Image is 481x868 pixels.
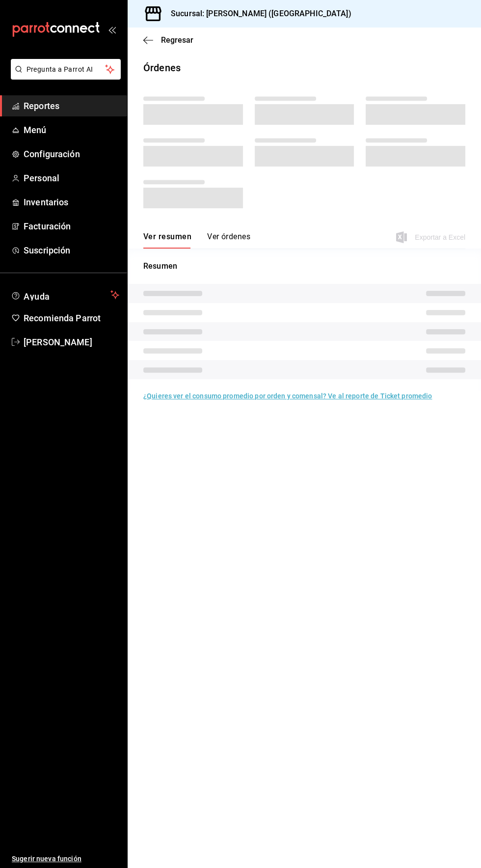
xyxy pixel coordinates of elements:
[24,244,119,257] span: Suscripción
[161,35,193,45] span: Regresar
[27,64,106,75] span: Pregunta a Parrot AI
[143,60,181,75] div: Órdenes
[163,8,351,20] h3: Sucursal: [PERSON_NAME] ([GEOGRAPHIC_DATA])
[24,99,119,112] span: Reportes
[143,392,432,400] a: ¿Quieres ver el consumo promedio por orden y comensal? Ve al reporte de Ticket promedio
[143,232,250,249] div: navigation tabs
[12,854,119,864] span: Sugerir nueva función
[24,171,119,185] span: Personal
[143,35,193,45] button: Regresar
[143,260,465,272] p: Resumen
[24,220,119,233] span: Facturación
[24,336,119,349] span: [PERSON_NAME]
[207,232,250,249] button: Ver órdenes
[7,71,121,82] a: Pregunta a Parrot AI
[24,123,119,137] span: Menú
[24,289,107,301] span: Ayuda
[24,311,119,325] span: Recomienda Parrot
[24,196,119,209] span: Inventarios
[143,232,191,249] button: Ver resumen
[11,59,121,80] button: Pregunta a Parrot AI
[108,26,116,33] button: open_drawer_menu
[24,147,119,161] span: Configuración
